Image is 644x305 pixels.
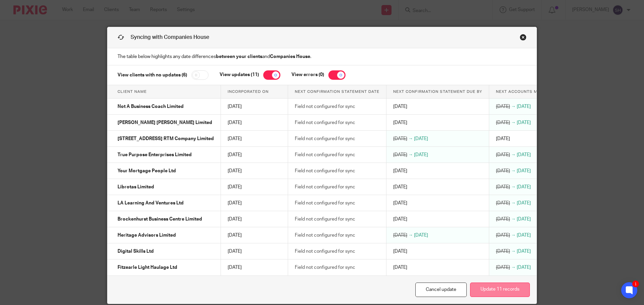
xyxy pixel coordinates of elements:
th: Client name [107,85,221,99]
span: [DATE] [517,185,531,189]
span: → [511,169,516,173]
span: [DATE] [228,249,242,254]
span: [DATE] [228,169,242,173]
div: 1 [632,281,639,287]
span: [DATE] [393,120,407,125]
span: [DATE] [517,104,531,109]
span: [DATE] [517,265,531,270]
span: [DATE] [393,249,407,254]
p: The table below highlights any date differences and . [107,48,537,65]
span: → [511,233,516,238]
td: Heritage Advisors Limited [107,227,221,243]
td: Librotas Limited [107,179,221,195]
div: Field not configured for sync [295,168,379,174]
th: Next confirmation statement due by [386,85,489,99]
strong: between your clients [216,54,262,59]
span: [DATE] [496,169,510,173]
span: → [511,152,516,157]
a: Cancel update [415,283,467,297]
span: [DATE] [517,201,531,205]
span: [DATE] [496,152,510,157]
div: Field not configured for sync [295,200,379,206]
label: View errors (0) [281,72,324,77]
th: Incorporated on [221,85,288,99]
span: [DATE] [393,217,407,222]
td: Digital Skills Ltd [107,243,221,259]
span: [DATE] [496,201,510,205]
span: → [511,120,516,125]
span: → [511,104,516,109]
span: → [408,152,413,157]
td: Fitzearle Light Haulage Ltd [107,259,221,276]
div: Field not configured for sync [295,232,379,239]
span: [DATE] [496,120,510,125]
label: View clients with no updates (6) [118,72,187,77]
span: [DATE] [228,265,242,270]
span: [DATE] [496,136,510,141]
span: [DATE] [414,233,428,238]
a: Close this dialog window [520,34,526,43]
span: → [511,265,516,270]
td: [STREET_ADDRESS] RTM Company Limited [107,131,221,147]
span: [DATE] [393,201,407,205]
div: Field not configured for sync [295,184,379,190]
td: LA Learning And Ventures Ltd [107,195,221,211]
span: [DATE] [496,217,510,222]
span: [DATE] [496,185,510,189]
span: [DATE] [496,265,510,270]
span: [DATE] [517,152,531,157]
button: Update 11 records [470,283,530,297]
strong: Companies House [270,54,310,59]
span: [DATE] [393,104,407,109]
span: [DATE] [393,152,407,157]
span: → [408,233,413,238]
span: [DATE] [228,233,242,238]
label: View updates (11) [210,72,259,77]
span: [DATE] [228,217,242,222]
td: [PERSON_NAME] [PERSON_NAME] Limited [107,115,221,131]
span: [DATE] [228,120,242,125]
span: → [408,136,413,141]
th: Next confirmation statement date [288,85,386,99]
td: True Purpose Enterprises Limited [107,147,221,163]
span: → [511,201,516,205]
span: [DATE] [414,136,428,141]
span: [DATE] [228,201,242,205]
span: [DATE] [517,217,531,222]
span: [DATE] [496,104,510,109]
span: [DATE] [517,169,531,173]
span: → [511,249,516,254]
div: Field not configured for sync [295,248,379,255]
span: [DATE] [228,185,242,189]
span: [DATE] [517,120,531,125]
td: Your Mortgage People Ltd [107,163,221,179]
th: Next accounts made up to [489,85,568,99]
span: [DATE] [496,249,510,254]
div: Field not configured for sync [295,119,379,126]
span: [DATE] [393,233,407,238]
span: [DATE] [393,169,407,173]
span: [DATE] [414,152,428,157]
div: Field not configured for sync [295,216,379,223]
td: Brockenhurst Business Centre Limited [107,211,221,227]
span: [DATE] [517,249,531,254]
span: Syncing with Companies House [131,35,209,40]
span: → [511,217,516,222]
td: Not A Business Coach Limited [107,99,221,115]
span: [DATE] [517,233,531,238]
span: [DATE] [393,265,407,270]
span: [DATE] [228,152,242,157]
span: [DATE] [228,104,242,109]
span: → [511,185,516,189]
span: [DATE] [496,233,510,238]
span: [DATE] [228,136,242,141]
div: Field not configured for sync [295,135,379,142]
div: Field not configured for sync [295,151,379,158]
span: [DATE] [393,136,407,141]
div: Field not configured for sync [295,103,379,110]
div: Field not configured for sync [295,264,379,271]
span: [DATE] [393,185,407,189]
